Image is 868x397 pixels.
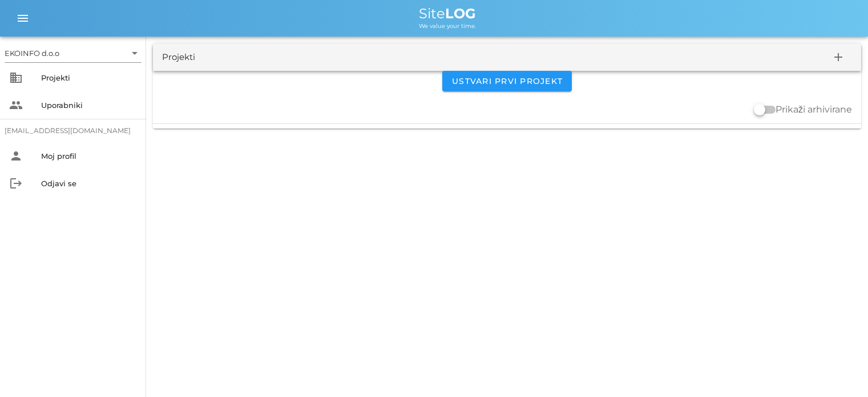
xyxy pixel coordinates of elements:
[5,44,142,62] div: EKOINFO d.o.o
[419,5,476,22] span: Site
[9,177,23,190] i: logout
[442,71,572,91] button: Ustvari prvi projekt
[451,76,563,86] span: Ustvari prvi projekt
[419,22,476,30] span: We value your time.
[128,46,142,60] i: arrow_drop_down
[41,73,137,82] div: Projekti
[41,179,137,188] div: Odjavi se
[9,98,23,112] i: people
[162,51,195,64] div: Projekti
[41,151,137,161] div: Moj profil
[445,5,476,22] b: LOG
[16,11,30,25] i: menu
[831,50,845,64] i: add
[9,71,23,85] i: business
[5,48,59,58] div: EKOINFO d.o.o
[776,104,852,115] label: Prikaži arhivirane
[41,101,137,110] div: Uporabniki
[9,149,23,163] i: person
